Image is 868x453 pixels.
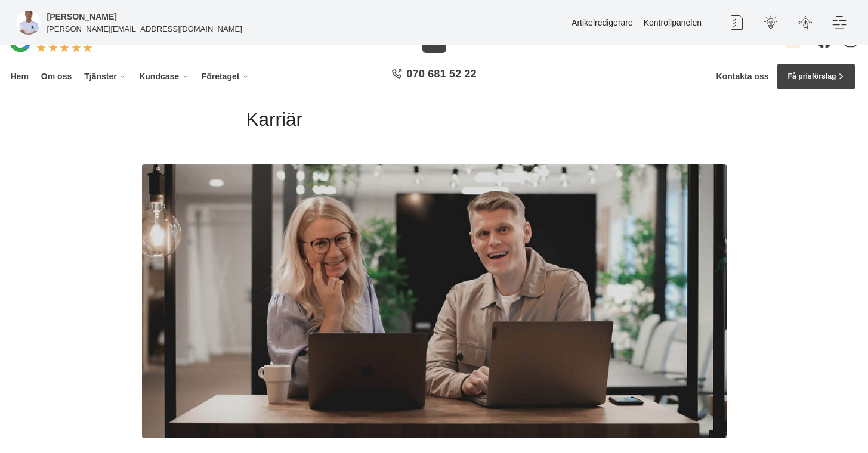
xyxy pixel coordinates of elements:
span: Få prisförslag [787,71,836,82]
a: Kontakta oss [716,72,769,82]
a: Artikelredigerare [572,18,633,27]
p: [PERSON_NAME][EMAIL_ADDRESS][DOMAIN_NAME] [47,23,242,35]
a: Tjänster [82,63,129,90]
span: 070 681 52 22 [406,66,476,82]
img: Karriär [142,164,727,438]
a: Hem [8,63,30,90]
a: 070 681 52 22 [387,66,480,87]
h5: Administratör [47,10,117,23]
a: Kundcase [137,63,191,90]
a: Om oss [39,63,73,90]
img: foretagsbild-pa-smartproduktion-en-webbyraer-i-dalarnas-lan.png [17,11,41,35]
a: Få prisförslag [777,63,855,90]
a: Kontrollpanelen [644,18,702,27]
h1: Karriär [246,107,622,141]
a: Företaget [199,63,251,90]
